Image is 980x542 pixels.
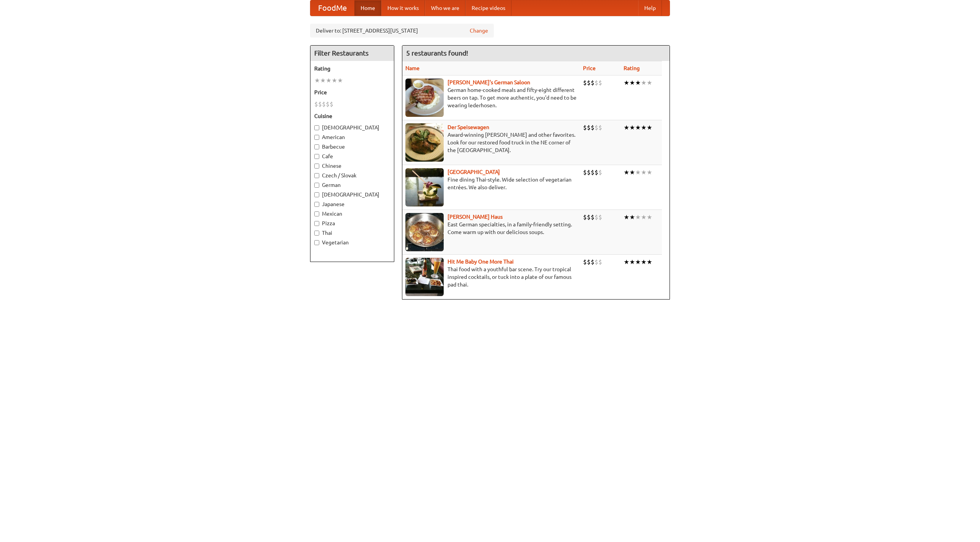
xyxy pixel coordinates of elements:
li: ★ [641,213,647,221]
input: Japanese [314,202,319,207]
a: Who we are [425,0,465,16]
label: [DEMOGRAPHIC_DATA] [314,191,390,198]
a: Price [583,65,596,71]
li: $ [595,213,598,221]
li: ★ [635,168,641,177]
li: ★ [629,213,635,221]
a: [PERSON_NAME] Haus [448,214,503,220]
li: ★ [337,76,343,85]
li: $ [326,100,330,108]
li: $ [595,123,598,132]
a: Der Speisewagen [448,124,489,130]
li: $ [598,123,602,132]
li: $ [322,100,326,108]
img: babythai.jpg [405,258,444,296]
li: ★ [641,168,647,177]
li: $ [318,100,322,108]
li: ★ [635,213,641,221]
input: [DEMOGRAPHIC_DATA] [314,192,319,197]
a: Change [470,27,488,34]
li: ★ [629,79,635,87]
label: Mexican [314,210,390,218]
p: East German specialties, in a family-friendly setting. Come warm up with our delicious soups. [405,221,577,236]
p: Fine dining Thai-style. Wide selection of vegetarian entrées. We also deliver. [405,176,577,191]
div: Deliver to: [STREET_ADDRESS][US_STATE] [310,24,494,38]
label: [DEMOGRAPHIC_DATA] [314,124,390,131]
label: Chinese [314,162,390,170]
input: Pizza [314,221,319,226]
input: Barbecue [314,144,319,149]
li: $ [583,168,587,177]
a: [GEOGRAPHIC_DATA] [448,169,500,175]
img: kohlhaus.jpg [405,213,444,251]
li: ★ [624,258,629,266]
li: $ [595,79,598,87]
li: $ [598,213,602,221]
ng-pluralize: 5 restaurants found! [406,49,468,57]
li: $ [591,79,595,87]
li: $ [587,79,591,87]
img: satay.jpg [405,168,444,206]
label: American [314,133,390,141]
li: $ [587,168,591,177]
label: Cafe [314,152,390,160]
li: $ [598,168,602,177]
h4: Filter Restaurants [310,46,394,61]
li: $ [330,100,333,108]
a: FoodMe [310,0,354,16]
input: Czech / Slovak [314,173,319,178]
h5: Rating [314,65,390,72]
li: ★ [647,123,652,132]
input: Thai [314,231,319,236]
label: Vegetarian [314,239,390,246]
input: German [314,183,319,188]
li: ★ [624,213,629,221]
li: ★ [635,123,641,132]
img: esthers.jpg [405,79,444,117]
li: $ [583,123,587,132]
input: American [314,135,319,140]
p: Thai food with a youthful bar scene. Try our tropical inspired cocktails, or tuck into a plate of... [405,265,577,288]
li: $ [598,79,602,87]
li: $ [598,258,602,266]
li: $ [587,123,591,132]
a: Hit Me Baby One More Thai [448,259,514,265]
li: $ [591,123,595,132]
label: Pizza [314,219,390,227]
li: ★ [629,258,635,266]
a: [PERSON_NAME]'s German Saloon [448,79,530,85]
a: Help [638,0,662,16]
input: Vegetarian [314,240,319,245]
li: $ [595,258,598,266]
label: German [314,181,390,189]
input: Mexican [314,211,319,216]
p: German home-cooked meals and fifty-eight different beers on tap. To get more authentic, you'd nee... [405,86,577,109]
li: ★ [647,258,652,266]
li: ★ [635,258,641,266]
li: ★ [635,79,641,87]
p: Award-winning [PERSON_NAME] and other favorites. Look for our restored food truck in the NE corne... [405,131,577,154]
input: Cafe [314,154,319,159]
label: Thai [314,229,390,237]
img: speisewagen.jpg [405,123,444,162]
li: $ [595,168,598,177]
li: $ [583,258,587,266]
label: Czech / Slovak [314,172,390,179]
li: ★ [647,213,652,221]
li: ★ [320,76,326,85]
li: ★ [641,258,647,266]
li: $ [583,213,587,221]
li: $ [591,168,595,177]
li: ★ [629,123,635,132]
a: Home [354,0,381,16]
label: Japanese [314,200,390,208]
li: $ [591,258,595,266]
li: ★ [647,79,652,87]
h5: Price [314,88,390,96]
a: Recipe videos [465,0,511,16]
